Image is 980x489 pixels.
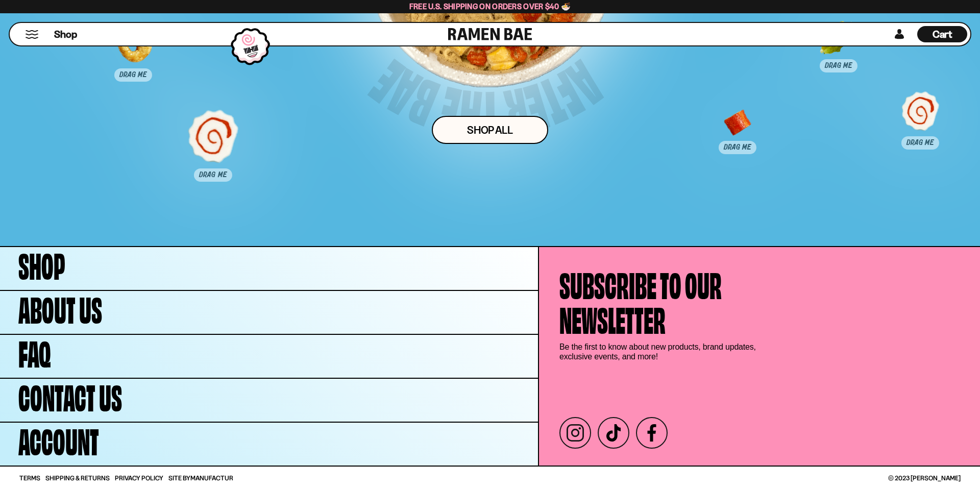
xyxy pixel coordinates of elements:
a: Privacy Policy [115,475,163,481]
span: About Us [18,290,102,325]
a: Terms [19,475,40,481]
span: Shop [18,246,65,281]
a: Cart [917,23,967,45]
span: Cart [933,28,952,40]
span: Site By [168,475,233,481]
span: Contact Us [18,378,122,412]
a: Shop ALl [432,116,548,144]
span: Account [18,422,99,456]
h4: Subscribe to our newsletter [559,265,722,335]
a: Shipping & Returns [45,475,110,481]
span: © 2023 [PERSON_NAME] [888,475,961,481]
a: Shop [54,26,77,42]
span: Shop [54,28,77,41]
button: Mobile Menu Trigger [25,30,39,39]
span: Free U.S. Shipping on Orders over $40 🍜 [409,2,571,11]
span: FAQ [18,334,51,369]
p: Be the first to know about new products, brand updates, exclusive events, and more! [559,342,764,361]
a: Manufactur [190,474,233,482]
